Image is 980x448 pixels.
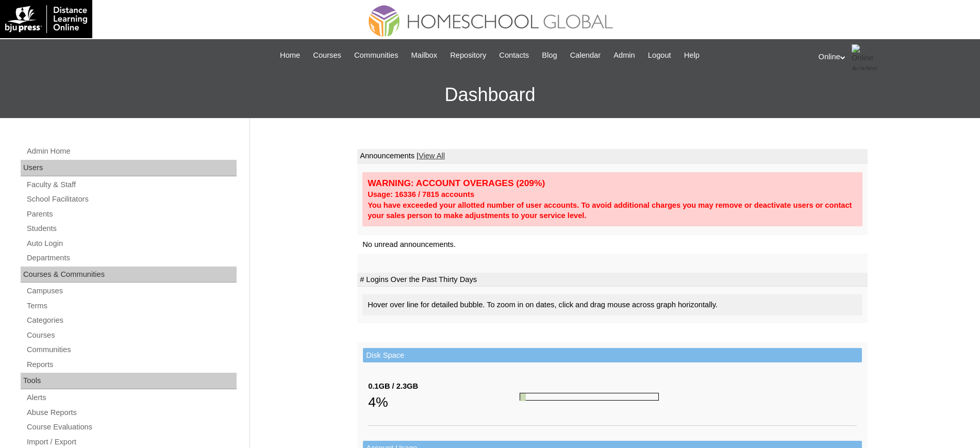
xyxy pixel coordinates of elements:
[26,208,237,221] a: Parents
[368,200,857,221] div: You have exceeded your allotted number of user accounts. To avoid additional charges you may remo...
[450,49,486,61] span: Repository
[275,49,305,61] a: Home
[26,178,237,191] a: Faculty & Staff
[570,49,601,61] span: Calendar
[26,391,237,404] a: Alerts
[819,44,970,70] div: Online
[26,300,237,312] a: Terms
[26,222,237,235] a: Students
[349,49,404,61] a: Communities
[5,72,975,118] h3: Dashboard
[26,285,237,297] a: Campuses
[368,190,474,198] strong: Usage: 16336 / 7815 accounts
[419,152,445,160] a: View All
[445,49,491,61] a: Repository
[308,49,346,61] a: Courses
[608,49,640,61] a: Admin
[5,5,87,33] img: logo-white.png
[679,49,705,61] a: Help
[368,392,520,412] div: 4%
[411,49,438,61] span: Mailbox
[357,235,868,254] td: No unread announcements.
[499,49,529,61] span: Contacts
[313,49,341,61] span: Courses
[368,381,520,392] div: 0.1GB / 2.3GB
[684,49,700,61] span: Help
[26,329,237,342] a: Courses
[368,177,857,189] div: WARNING: ACCOUNT OVERAGES (209%)
[26,145,237,158] a: Admin Home
[21,267,237,283] div: Courses & Communities
[354,49,398,61] span: Communities
[26,421,237,434] a: Course Evaluations
[363,348,862,363] td: Disk Space
[565,49,606,61] a: Calendar
[26,193,237,206] a: School Facilitators
[26,314,237,327] a: Categories
[357,273,868,287] td: # Logins Over the Past Thirty Days
[542,49,557,61] span: Blog
[26,343,237,356] a: Communities
[537,49,562,61] a: Blog
[648,49,671,61] span: Logout
[26,358,237,371] a: Reports
[852,44,877,70] img: Online Academy
[613,49,635,61] span: Admin
[21,373,237,389] div: Tools
[406,49,443,61] a: Mailbox
[280,49,300,61] span: Home
[494,49,534,61] a: Contacts
[26,406,237,419] a: Abuse Reports
[357,149,868,163] td: Announcements |
[362,294,862,316] div: Hover over line for detailed bubble. To zoom in on dates, click and drag mouse across graph horiz...
[21,160,237,176] div: Users
[643,49,676,61] a: Logout
[26,237,237,250] a: Auto Login
[26,252,237,264] a: Departments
